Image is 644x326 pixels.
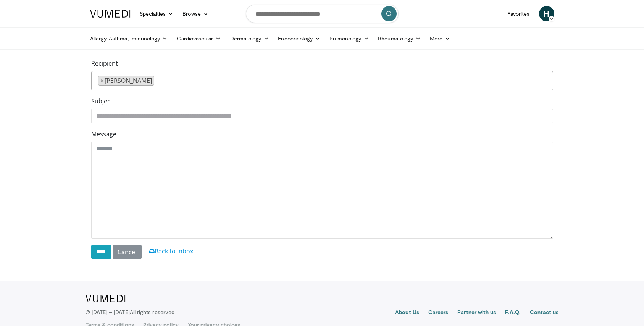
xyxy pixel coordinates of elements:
[457,308,496,318] a: Partner with us
[86,31,173,46] a: Allergy, Asthma, Immunology
[428,308,449,318] a: Careers
[539,6,554,21] a: H
[373,31,425,46] a: Rheumatology
[530,308,559,318] a: Contact us
[91,59,118,68] label: Recipient
[325,31,373,46] a: Pulmonology
[91,97,113,106] label: Subject
[395,308,419,318] a: About Us
[246,5,399,23] input: Search topics, interventions
[113,245,142,259] a: Cancel
[172,31,225,46] a: Cardiovascular
[178,6,213,21] a: Browse
[98,76,154,86] li: Gemma Newman
[425,31,455,46] a: More
[135,6,178,21] a: Specialties
[91,129,116,139] label: Message
[86,295,126,302] img: VuMedi Logo
[503,6,534,21] a: Favorites
[90,10,131,18] img: VuMedi Logo
[273,31,325,46] a: Endocrinology
[130,309,174,315] span: All rights reserved
[505,308,520,318] a: F.A.Q.
[149,247,193,255] a: Back to inbox
[100,76,104,85] span: ×
[86,308,175,316] p: © [DATE] – [DATE]
[226,31,274,46] a: Dermatology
